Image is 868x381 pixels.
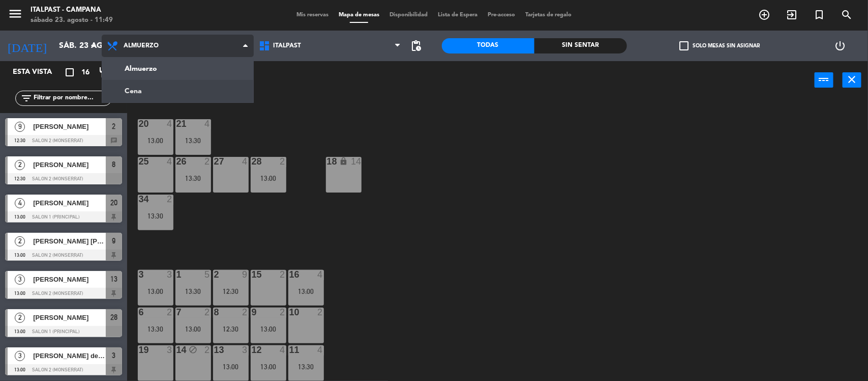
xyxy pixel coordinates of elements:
div: 10 [289,308,290,317]
i: filter_list [20,92,33,104]
i: menu [8,6,23,21]
div: sábado 23. agosto - 11:49 [31,15,113,25]
span: Almuerzo [124,42,159,49]
div: 3 [242,345,248,355]
span: pending_actions [410,40,423,52]
div: 4 [204,119,211,128]
div: 16 [289,270,290,279]
i: close [846,73,858,86]
div: 13:00 [251,325,286,333]
span: [PERSON_NAME] [33,274,106,285]
div: 12:30 [213,325,249,333]
div: 2 [280,157,286,166]
span: Pre-acceso [483,12,520,18]
div: 2 [204,345,211,355]
div: 27 [214,157,215,166]
div: 13:00 [175,325,211,333]
i: block [189,345,197,354]
div: 19 [139,345,139,355]
span: 2 [15,160,25,170]
input: Filtrar por nombre... [33,93,111,104]
div: 18 [327,157,327,166]
span: Tarjetas de regalo [520,12,577,18]
div: 34 [139,195,139,204]
div: 13:00 [288,288,324,295]
div: 13 [214,345,215,355]
i: exit_to_app [786,9,798,21]
span: 2 [15,313,25,323]
div: 13:30 [138,325,173,333]
div: 3 [167,345,173,355]
span: [PERSON_NAME] [33,312,106,323]
div: Esta vista [5,66,73,78]
div: 13:30 [138,212,173,220]
div: 2 [167,195,173,204]
div: 4 [167,157,173,166]
i: crop_square [64,66,76,78]
div: 13:30 [288,363,324,370]
button: menu [8,6,23,25]
span: [PERSON_NAME] [33,198,106,208]
div: 5 [204,270,211,279]
span: Mis reservas [291,12,334,18]
div: 12:30 [213,288,249,295]
span: Disponibilidad [384,12,433,18]
span: 3 [15,351,25,361]
div: 4 [242,157,248,166]
div: Italpast - Campana [31,5,113,15]
div: 2 [280,270,286,279]
div: 2 [317,308,323,317]
div: 13:00 [138,137,173,144]
i: power_settings_new [834,40,846,52]
span: 28 [110,311,117,323]
div: 2 [280,308,286,317]
span: Lista de Espera [433,12,483,18]
span: 20 [110,197,117,209]
div: 4 [317,270,323,279]
div: Todas [442,38,534,53]
span: 13 [110,273,117,285]
span: Mapa de mesas [334,12,384,18]
div: 9 [242,270,248,279]
div: 2 [167,308,173,317]
div: 4 [317,345,323,355]
button: power_input [815,72,833,88]
div: 2 [214,270,215,279]
i: search [841,9,853,21]
span: [PERSON_NAME] [33,121,106,132]
span: Italpast [273,42,301,49]
span: 4 [15,198,25,208]
span: 2 [112,120,116,132]
div: 2 [204,308,211,317]
div: 13:30 [175,175,211,182]
div: 13:00 [138,288,173,295]
div: 3 [167,270,173,279]
div: 13:00 [251,175,286,182]
span: [PERSON_NAME] [33,159,106,170]
div: 14 [351,157,361,166]
span: 16 [81,67,89,78]
div: 4 [280,345,286,355]
span: 2 [15,236,25,247]
div: 13:00 [251,363,286,370]
span: check_box_outline_blank [679,41,689,50]
span: [PERSON_NAME] de las [PERSON_NAME] [33,350,106,361]
a: Cena [102,80,253,102]
i: add_circle_outline [758,9,770,21]
div: 6 [139,308,139,317]
div: 4 [167,119,173,128]
span: 3 [112,349,116,362]
span: 9 [15,122,25,132]
span: 9 [112,235,116,247]
span: 8 [112,158,116,171]
i: lock [339,157,348,166]
span: [PERSON_NAME] [PERSON_NAME] [33,236,106,247]
div: 2 [242,308,248,317]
